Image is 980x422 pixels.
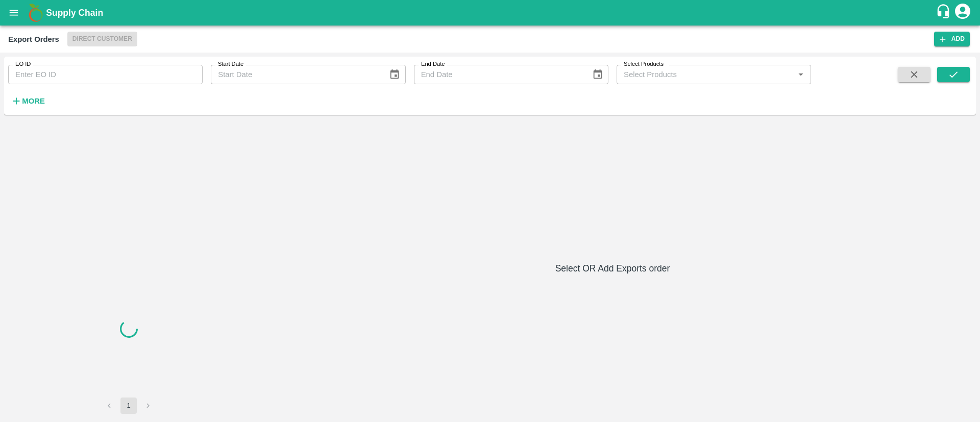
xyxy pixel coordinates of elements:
label: Start Date [218,60,243,68]
button: Choose date [588,65,607,84]
input: Select Products [620,68,791,81]
button: Choose date [385,65,404,84]
button: Add [934,32,970,46]
input: Enter EO ID [8,65,203,84]
b: Supply Chain [46,8,103,18]
label: EO ID [15,60,31,68]
button: Open [794,68,807,81]
a: Supply Chain [46,6,936,20]
nav: pagination navigation [100,398,158,414]
div: customer-support [936,4,953,22]
strong: More [22,97,45,105]
label: End Date [421,60,445,68]
input: End Date [414,65,584,84]
div: Export Orders [8,33,59,46]
button: More [8,92,47,110]
h6: Select OR Add Exports order [253,261,972,276]
button: page 1 [120,398,137,414]
div: account of current user [953,2,972,23]
button: open drawer [2,1,26,24]
img: logo [26,3,46,23]
input: Start Date [211,65,381,84]
label: Select Products [624,60,664,68]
